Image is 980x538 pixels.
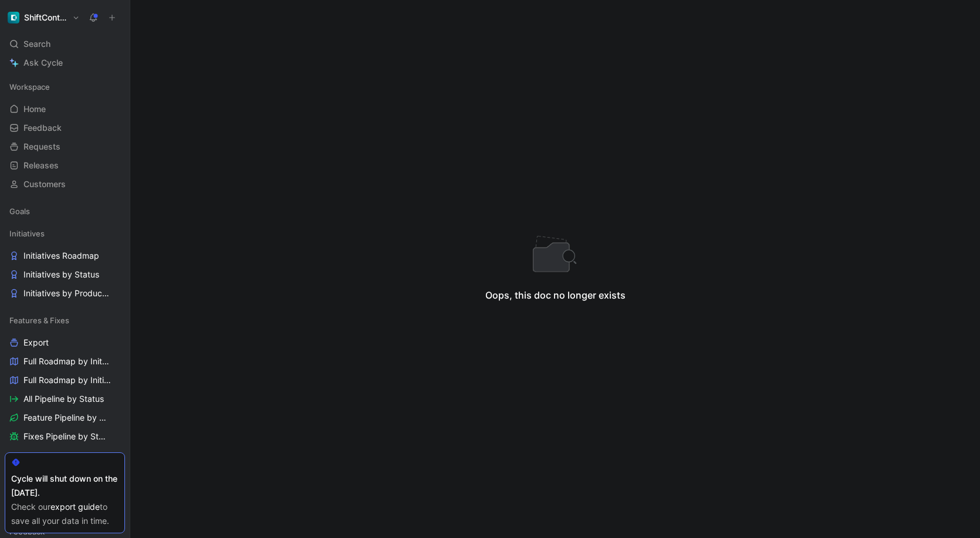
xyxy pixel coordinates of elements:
a: Ask Cycle [5,54,125,72]
span: Feature Pipeline by Status [23,412,110,424]
a: Initiatives Roadmap [5,247,125,265]
span: Home [23,103,46,115]
span: Releases [23,160,59,171]
span: Full Roadmap by Initiatives/Status [23,374,112,386]
span: Features & Fixes [9,314,69,326]
div: Check our to save all your data in time. [11,500,119,528]
a: Initiatives by Product Area [5,285,125,302]
span: Goals [9,205,30,217]
a: export guide [50,502,100,512]
div: Oops, this doc no longer exists [485,288,626,302]
span: Initiatives Roadmap [23,250,99,262]
span: Ask Cycle [23,56,63,70]
div: Features & Fixes [5,312,125,329]
div: Cycle will shut down on the [DATE]. [11,472,119,500]
a: Full Roadmap by Initiatives/Status [5,371,125,389]
a: All Pipeline by Status [5,390,125,408]
span: Search [23,37,50,51]
span: Requests [23,141,60,153]
h1: ShiftControl [24,12,67,23]
a: Feature Pipeline by Status [5,409,125,427]
span: Fixes Pipeline by Status [23,431,109,442]
div: Goals [5,202,125,220]
div: Workspace [5,78,125,96]
div: InitiativesInitiatives RoadmapInitiatives by StatusInitiatives by Product Area [5,225,125,302]
a: Feedback [5,119,125,137]
a: Initiatives by Status [5,266,125,283]
span: Initiatives by Status [23,269,99,280]
a: Releases [5,157,125,174]
a: Customers [5,175,125,193]
span: Export [23,337,49,348]
button: ShiftControlShiftControl [5,9,83,26]
span: Customers [23,178,66,190]
img: ShiftControl [8,12,19,23]
span: Full Roadmap by Initiatives [23,356,110,367]
img: notfound-dark-BmPDQTeq.svg [532,236,579,273]
span: Workspace [9,81,50,93]
span: Initiatives [9,228,45,239]
span: Feedback [23,122,62,134]
div: Goals [5,202,125,224]
a: Full Roadmap by Initiatives [5,353,125,370]
div: Features & FixesExportFull Roadmap by InitiativesFull Roadmap by Initiatives/StatusAll Pipeline b... [5,312,125,445]
div: Search [5,35,125,53]
div: Initiatives [5,225,125,242]
a: Requests [5,138,125,155]
a: Home [5,100,125,118]
a: Export [5,334,125,351]
a: Fixes Pipeline by Status [5,428,125,445]
span: Initiatives by Product Area [23,287,110,299]
span: All Pipeline by Status [23,393,104,405]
